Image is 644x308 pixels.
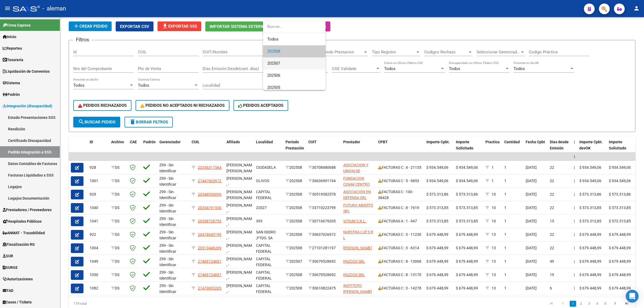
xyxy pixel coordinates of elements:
[626,290,639,303] div: Open Intercom Messenger
[267,61,280,66] span: 202507
[263,21,325,33] input: dropdown search
[267,33,321,45] span: Todos
[267,73,280,78] span: 202506
[267,49,280,54] span: 202508
[267,85,280,90] span: 202505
